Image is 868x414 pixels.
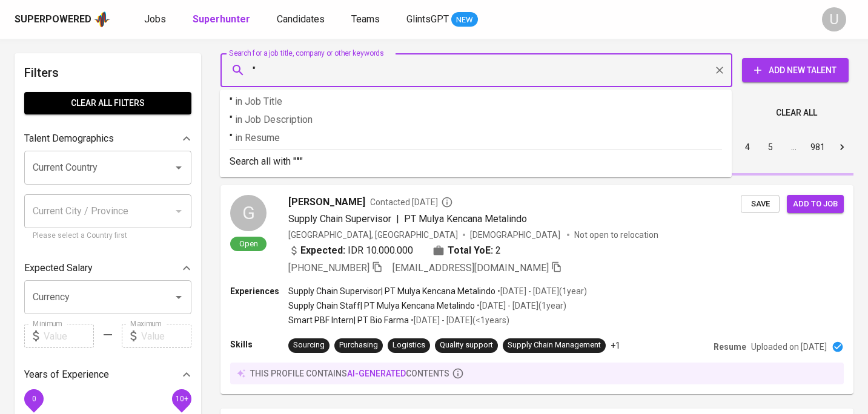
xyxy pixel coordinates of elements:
span: GlintsGPT [406,13,449,25]
span: | [396,212,399,226]
b: Expected: [300,243,345,258]
p: • [DATE] - [DATE] ( <1 years ) [409,314,509,326]
h6: Filters [24,63,191,82]
p: Uploaded on [DATE] [751,341,827,353]
p: • [DATE] - [DATE] ( 1 year ) [475,300,566,312]
span: Jobs [144,13,166,25]
button: Save [741,195,780,214]
span: in Job Title [235,96,282,107]
span: [EMAIL_ADDRESS][DOMAIN_NAME] [393,262,549,274]
p: • [DATE] - [DATE] ( 1 year ) [495,285,587,297]
a: GOpen[PERSON_NAME]Contacted [DATE]Supply Chain Supervisor|PT Mulya Kencana Metalindo[GEOGRAPHIC_D... [220,185,853,394]
p: Experiences [230,285,288,297]
a: Superpoweredapp logo [15,10,110,28]
span: NEW [451,14,478,26]
span: [PERSON_NAME] [288,195,365,209]
a: Jobs [144,12,168,27]
div: Sourcing [293,340,325,351]
div: Supply Chain Management [508,340,601,351]
span: AI-generated [347,369,406,378]
button: Go to page 4 [738,137,757,157]
b: Total YoE: [448,243,493,258]
p: Skills [230,338,288,350]
button: Clear All [771,102,822,124]
p: Resume [714,341,746,353]
div: IDR 10.000.000 [288,243,413,258]
span: Add New Talent [752,63,839,78]
div: Purchasing [339,340,378,351]
div: Talent Demographics [24,126,191,151]
p: " [230,131,722,145]
span: Teams [351,13,380,25]
p: Years of Experience [24,367,109,382]
p: Talent Demographics [24,131,114,146]
p: Please select a Country first [33,230,183,242]
div: [GEOGRAPHIC_DATA], [GEOGRAPHIC_DATA] [288,229,458,241]
img: app logo [94,10,110,28]
div: Expected Salary [24,256,191,280]
span: 10+ [175,395,188,403]
a: Teams [351,12,382,27]
nav: pagination navigation [644,137,853,157]
svg: By Batam recruiter [441,196,453,208]
span: 0 [31,395,36,403]
span: Open [234,238,263,249]
a: GlintsGPT NEW [406,12,478,27]
button: Add New Talent [742,58,849,82]
b: " [296,156,300,167]
div: G [230,195,267,231]
p: Search all with " " [230,154,722,169]
div: U [822,7,846,31]
p: Smart PBF Intern | PT Bio Farma [288,314,409,326]
div: Quality support [440,340,493,351]
p: " [230,113,722,127]
b: Superhunter [193,13,250,25]
span: Clear All [776,105,817,120]
div: … [784,141,803,153]
span: [PHONE_NUMBER] [288,262,369,274]
div: Superpowered [15,13,91,27]
p: this profile contains contents [250,367,449,379]
p: Supply Chain Supervisor | PT Mulya Kencana Metalindo [288,285,495,297]
span: Contacted [DATE] [370,196,453,208]
div: Logistics [393,340,425,351]
input: Value [44,324,94,348]
button: Go to page 5 [761,137,780,157]
p: +1 [611,340,620,352]
span: PT Mulya Kencana Metalindo [404,213,527,225]
span: in Job Description [235,114,313,125]
p: " [230,94,722,109]
span: Supply Chain Supervisor [288,213,391,225]
button: Open [170,159,187,176]
p: Expected Salary [24,261,93,275]
a: Superhunter [193,12,253,27]
span: Add to job [793,197,838,211]
div: Years of Experience [24,363,191,387]
span: 2 [495,243,501,258]
button: Clear All filters [24,92,191,114]
button: Go to next page [832,137,852,157]
span: Save [747,197,774,211]
a: Candidates [277,12,327,27]
span: [DEMOGRAPHIC_DATA] [470,229,562,241]
p: Supply Chain Staff | PT Mulya Kencana Metalindo [288,300,475,312]
button: Clear [711,62,728,79]
input: Value [141,324,191,348]
button: Go to page 981 [807,137,829,157]
button: Open [170,289,187,306]
p: Not open to relocation [574,229,658,241]
span: in Resume [235,132,280,143]
span: Candidates [277,13,325,25]
button: Add to job [787,195,844,214]
span: Clear All filters [34,96,182,111]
